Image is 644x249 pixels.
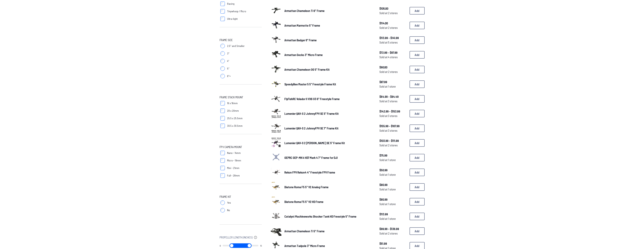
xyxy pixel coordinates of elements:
[410,22,425,29] button: Add
[410,154,425,161] button: Add
[284,111,373,116] a: Lumenier QAV-S 2 JohnnyFPV SE 5" Frame Kit
[271,49,281,60] img: image
[379,172,407,177] span: Sold at 1 store
[284,67,373,72] a: Armattan Chameleon OG 5" Frame Kit
[379,231,407,236] span: Sold at 2 stores
[284,170,373,175] a: Rekon FPV Rekon4 4" Freestyle FPV Frame
[271,196,281,206] img: image
[410,227,425,235] button: Add
[379,114,407,118] span: Sold at 3 stores
[284,97,373,101] a: FlyFishRC Volador II VX6 O3 6" Freestyle Frame
[410,183,425,191] button: Add
[271,34,281,46] a: image
[220,101,225,105] input: 16 x 16mm
[379,55,407,59] span: Sold at 4 stores
[410,95,425,103] button: Add
[284,244,373,248] a: Armattan Tadpole 3" Micro Frame
[271,64,281,74] img: image
[220,208,225,212] input: No
[379,84,407,89] span: Sold at 1 store
[284,155,373,160] a: GEPRC GEP-MK4 HD7 Mark 4 7" Frame for DJI
[410,169,425,176] button: Add
[284,126,338,130] span: Lumenier QAV-S 2 JohnnyFPV SE 7" Frame Kit
[220,38,233,42] span: Frame Size
[271,137,281,149] a: image
[284,185,373,189] a: Diatone Roma F5 5" V2 Analog Frame
[410,36,425,44] button: Add
[379,197,407,202] span: $80.99
[284,9,325,12] span: Armattan Chameleon Ti 6" Frame
[220,2,225,6] input: Racing
[410,80,425,88] button: Add
[379,109,407,114] span: $142.99 - $153.99
[379,25,407,30] span: Sold at 2 stores
[227,201,231,205] span: Yes
[227,208,230,212] span: No
[271,5,281,15] img: image
[410,51,425,59] button: Add
[284,68,330,71] span: Armattan Chameleon OG 5" Frame Kit
[227,52,229,55] span: 3"
[271,78,281,90] a: image
[284,215,356,218] span: Catalyst Machineworks Shocker Tank HD Freestyle 5" Frame
[271,20,281,30] img: image
[379,21,407,25] span: $114.00
[379,143,407,147] span: Sold at 2 stores
[271,122,281,133] img: image
[284,38,317,42] span: Armattan Badger 6" Frame
[271,93,281,104] img: image
[271,181,281,193] a: image
[271,20,281,31] a: image
[271,122,281,134] a: image
[220,145,242,149] span: FPV Camera Mount
[284,126,373,131] a: Lumenier QAV-S 2 JohnnyFPV SE 7" Frame Kit
[379,158,407,162] span: Sold at 1 store
[410,110,425,117] button: Add
[271,196,281,208] a: image
[271,34,281,45] img: image
[271,108,281,118] img: image
[220,158,225,163] input: Micro - 19mm
[220,200,225,205] input: Yes
[220,194,231,199] span: Frame Kit
[271,137,281,148] img: image
[284,112,339,115] span: Lumenier QAV-S 2 JohnnyFPV SE 5" Frame Kit
[379,36,407,40] span: $113.99 - $141.99
[284,229,373,233] a: Armattan Chameleon Ti 5" Frame
[271,5,281,17] a: image
[284,8,373,13] a: Armattan Chameleon Ti 6" Frame
[220,173,225,178] input: Full - 28mm
[379,80,407,84] span: $87.99
[220,108,225,113] input: 20 x 20mm
[220,124,225,128] input: 30.5 x 30.5mm
[284,141,345,145] span: Lumenier QAV-S 2 [PERSON_NAME] SE 5” Frame Kit
[227,124,243,128] span: 30.5 x 30.5mm
[220,244,221,247] output: 0
[227,109,239,113] span: 20 x 20mm
[379,11,407,15] span: Sold at 2 stores
[284,156,338,159] span: GEPRC GEP-MK4 HD7 Mark 4 7" Frame for DJI
[410,66,425,73] button: Add
[227,101,238,105] span: 16 x 16mm
[379,153,407,158] span: $75.99
[227,174,240,177] span: Full - 28mm
[284,82,336,86] span: SpeedyBee Master 5 5" Freestyle Frame Kit
[271,93,281,105] a: image
[227,116,243,120] span: 25.5 x 25.5mm
[271,108,281,119] a: image
[410,213,425,220] button: Add
[379,40,407,45] span: Sold at 5 stores
[379,124,407,128] span: $155.99 - $167.99
[271,211,281,222] a: image
[410,139,425,147] button: Add
[220,9,225,14] input: Tinywhoop / Micro
[379,202,407,206] span: Sold at 1 store
[284,244,325,247] span: Armattan Tadpole 3" Micro Frame
[220,74,225,78] input: 6"+
[410,198,425,205] button: Add
[379,138,407,143] span: $103.99 - $111.99
[284,24,320,27] span: Armattan Marmotte 5" Frame
[271,211,281,221] img: image
[284,170,335,174] span: Rekon FPV Rekon4 4" Freestyle FPV Frame
[220,51,225,56] input: 3"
